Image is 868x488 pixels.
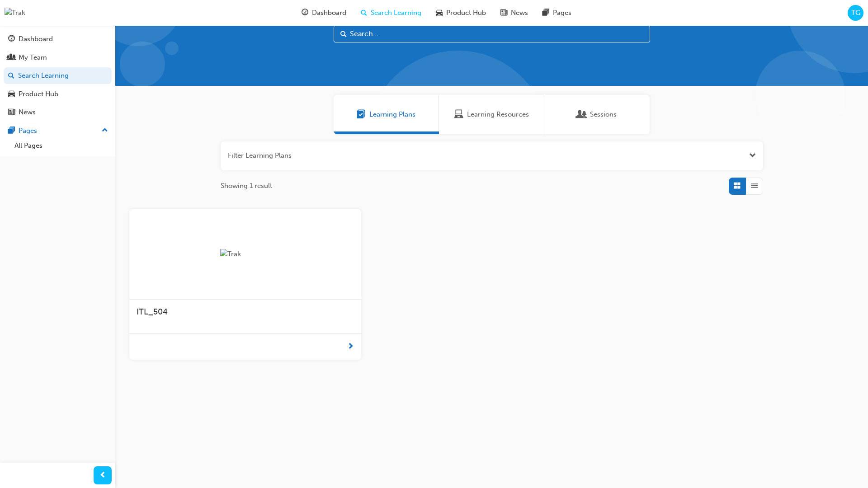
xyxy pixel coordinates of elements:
[8,35,15,43] span: guage-icon
[137,307,168,317] span: ITL_504
[369,109,415,120] span: Learning Plans
[590,109,617,120] span: Sessions
[439,95,544,134] a: Learning ResourcesLearning Resources
[11,139,112,153] a: All Pages
[8,108,15,117] span: news-icon
[751,181,758,191] span: List
[454,109,463,120] span: Learning Resources
[8,90,15,99] span: car-icon
[4,29,112,122] button: DashboardMy TeamSearch LearningProduct HubNews
[312,8,346,18] span: Dashboard
[749,150,756,161] button: Open the filter
[354,4,429,22] a: search-iconSearch Learning
[848,5,863,21] button: TG
[19,89,58,99] div: Product Hub
[334,25,650,42] input: Search...
[220,249,270,259] img: Trak
[577,109,586,120] span: Sessions
[8,127,15,135] span: pages-icon
[129,209,361,360] a: TrakITL_504
[334,95,439,134] a: Learning PlansLearning Plans
[5,8,25,18] img: Trak
[19,107,36,117] div: News
[8,54,15,62] span: people-icon
[4,31,112,47] a: Dashboard
[347,341,354,352] span: next-icon
[493,4,535,22] a: news-iconNews
[4,122,112,139] button: Pages
[4,49,112,66] a: My Team
[734,181,741,191] span: Grid
[4,104,112,121] a: News
[99,470,106,481] span: prev-icon
[8,72,14,80] span: search-icon
[4,67,112,84] a: Search Learning
[371,8,421,18] span: Search Learning
[467,109,529,120] span: Learning Resources
[294,4,354,22] a: guage-iconDashboard
[553,8,571,18] span: Pages
[542,7,549,19] span: pages-icon
[851,8,860,18] span: TG
[19,34,53,44] div: Dashboard
[511,8,528,18] span: News
[221,181,272,191] span: Showing 1 result
[544,95,650,134] a: SessionsSessions
[19,126,37,136] div: Pages
[361,7,367,19] span: search-icon
[357,109,366,120] span: Learning Plans
[19,52,47,63] div: My Team
[446,8,486,18] span: Product Hub
[429,4,493,22] a: car-iconProduct Hub
[500,7,507,19] span: news-icon
[4,86,112,103] a: Product Hub
[535,4,579,22] a: pages-iconPages
[102,125,108,136] span: up-icon
[302,7,308,19] span: guage-icon
[340,29,347,39] span: Search
[436,7,443,19] span: car-icon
